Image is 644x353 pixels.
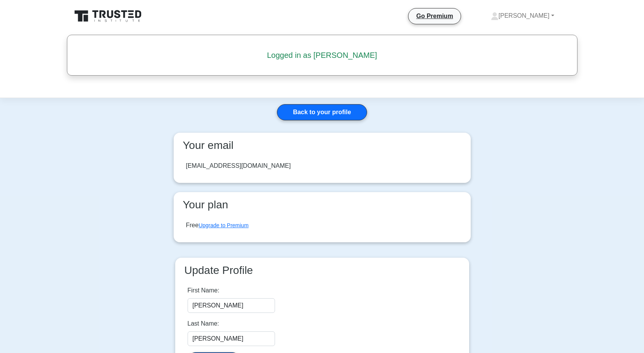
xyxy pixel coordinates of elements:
[198,222,248,228] a: Upgrade to Premium
[188,319,219,328] label: Last Name:
[84,51,560,60] h5: Logged in as [PERSON_NAME]
[180,139,465,152] h3: Your email
[277,104,367,120] a: Back to your profile
[180,198,465,211] h3: Your plan
[188,286,220,295] label: First Name:
[412,11,458,21] a: Go Premium
[186,161,291,171] div: [EMAIL_ADDRESS][DOMAIN_NAME]
[181,264,463,277] h3: Update Profile
[186,221,249,230] div: Free
[472,8,573,24] a: [PERSON_NAME]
